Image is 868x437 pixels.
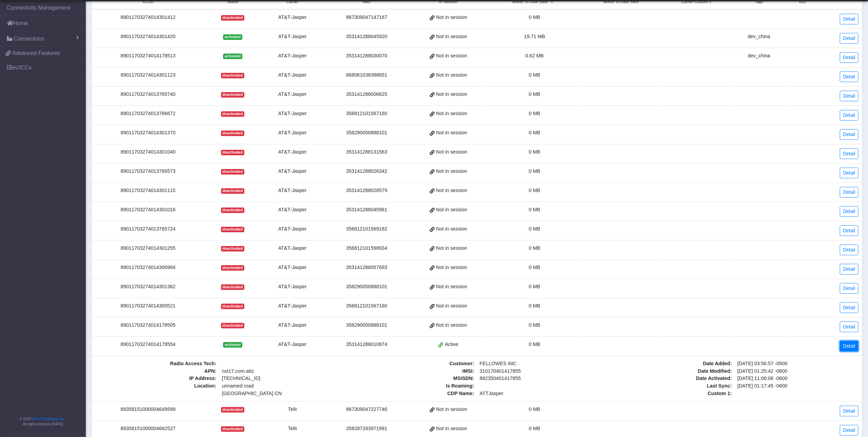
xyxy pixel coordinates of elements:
[328,302,405,310] div: 356812101567160
[840,322,858,332] a: Detail
[328,225,405,233] div: 356812101569182
[14,35,44,43] span: Connections
[328,91,405,98] div: 353141288006625
[265,225,320,233] div: AT&T-Jasper
[529,245,541,251] span: 0 MB
[328,341,405,348] div: 353141288010874
[529,426,541,431] span: 0 MB
[840,283,858,294] a: Detail
[95,71,201,79] div: 89011703274014301123
[736,52,782,60] div: dev_china
[95,341,201,348] div: 89011703274014178554
[477,360,601,368] span: FELLOWES INC
[529,72,541,78] span: 0 MB
[265,206,320,214] div: AT&T-Jasper
[436,33,467,41] span: Not in session
[611,375,735,382] span: Date Activated :
[840,341,858,351] a: Detail
[436,406,467,413] span: Not in session
[436,129,467,137] span: Not in session
[529,149,541,155] span: 0 MB
[265,71,320,79] div: AT&T-Jasper
[436,245,467,252] span: Not in session
[436,110,467,117] span: Not in session
[95,302,201,310] div: 89011703274014300521
[221,208,244,213] span: deactivated
[95,264,201,271] div: 89011703274014300984
[95,33,201,41] div: 89011703274014301420
[436,14,467,21] span: Not in session
[436,168,467,175] span: Not in session
[436,302,467,310] span: Not in session
[265,148,320,156] div: AT&T-Jasper
[436,425,467,433] span: Not in session
[95,187,201,194] div: 89011703274014301115
[477,390,601,397] span: ATTJasper
[611,368,735,375] span: Date Modified :
[529,14,541,20] span: 0 MB
[529,111,541,116] span: 0 MB
[95,52,201,60] div: 89011703274014178513
[436,283,467,291] span: Not in session
[95,360,219,368] span: Radio Access Tech :
[840,14,858,24] a: Detail
[840,245,858,255] a: Detail
[221,169,244,175] span: deactivated
[265,168,320,175] div: AT&T-Jasper
[611,360,735,368] span: Date Added :
[265,91,320,98] div: AT&T-Jasper
[265,14,320,21] div: AT&T-Jasper
[353,375,477,382] span: MSISDN :
[840,302,858,313] a: Detail
[328,322,405,329] div: 358290050888101
[524,34,545,39] span: 19.71 MB
[529,226,541,232] span: 0 MB
[735,382,859,390] span: [DATE] 01:17:45 -0600
[840,206,858,217] a: Detail
[529,265,541,270] span: 0 MB
[328,14,405,21] div: 867309047147167
[735,360,859,368] span: [DATE] 03:56:57 -0500
[529,168,541,174] span: 0 MB
[265,33,320,41] div: AT&T-Jasper
[265,322,320,329] div: AT&T-Jasper
[735,368,859,375] span: [DATE] 01:25:42 -0600
[221,265,244,271] span: deactivated
[611,390,735,397] span: Custom 1 :
[477,375,601,382] span: 882350401417855
[221,304,244,309] span: deactivated
[222,376,261,381] span: [TECHNICAL_ID]
[95,375,219,382] span: IP Address :
[840,264,858,274] a: Detail
[328,406,405,413] div: 867309047227746
[221,111,244,117] span: deactivated
[529,406,541,412] span: 0 MB
[445,341,458,348] span: Active
[840,187,858,198] a: Detail
[436,148,467,156] span: Not in session
[221,15,244,21] span: deactivated
[436,52,467,60] span: Not in session
[840,168,858,178] a: Detail
[222,382,340,390] span: unnamed road
[31,417,65,421] a: Telit IoT Solutions, Inc.
[840,406,858,416] a: Detail
[95,368,219,375] span: APN :
[353,368,477,375] span: IMSI :
[436,187,467,194] span: Not in session
[840,425,858,436] a: Detail
[221,131,244,136] span: deactivated
[840,52,858,63] a: Detail
[265,110,320,117] div: AT&T-Jasper
[328,425,405,433] div: 358287293971991
[328,206,405,214] div: 353141288045961
[353,360,477,368] span: Customer :
[529,207,541,212] span: 0 MB
[611,382,735,390] span: Last Sync :
[328,245,405,252] div: 356812101598934
[12,49,60,57] span: Advanced Features
[328,264,405,271] div: 353141288057693
[219,368,343,375] span: nxt17.com.attz
[436,322,467,329] span: Not in session
[95,225,201,233] div: 89011703274013765724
